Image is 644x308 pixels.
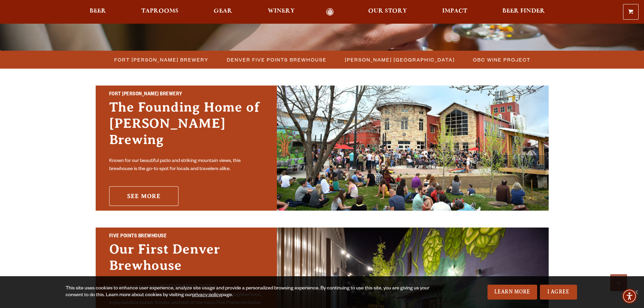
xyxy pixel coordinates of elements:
[109,99,263,155] h3: The Founding Home of [PERSON_NAME] Brewing
[277,86,549,211] img: Fort Collins Brewery & Taproom'
[214,8,232,14] span: Gear
[341,55,458,65] a: [PERSON_NAME] [GEOGRAPHIC_DATA]
[223,55,330,65] a: Denver Five Points Brewhouse
[469,55,534,65] a: OBC Wine Project
[227,55,327,65] span: Denver Five Points Brewhouse
[109,157,263,173] p: Known for our beautiful patio and striking mountain views, this brewhouse is the go-to spot for l...
[622,289,637,304] div: Accessibility Menu
[141,8,178,14] span: Taprooms
[268,8,295,14] span: Winery
[85,8,111,16] a: Beer
[502,8,545,14] span: Beer Finder
[109,232,263,241] h2: Five Points Brewhouse
[345,55,455,65] span: [PERSON_NAME] [GEOGRAPHIC_DATA]
[109,186,178,206] a: See More
[109,90,263,99] h2: Fort [PERSON_NAME] Brewery
[540,285,577,300] a: I Agree
[438,8,472,16] a: Impact
[487,285,537,300] a: Learn More
[109,241,263,280] h3: Our First Denver Brewhouse
[263,8,299,16] a: Winery
[368,8,407,14] span: Our Story
[90,8,106,14] span: Beer
[498,8,549,16] a: Beer Finder
[610,274,627,291] a: Scroll to top
[442,8,467,14] span: Impact
[66,285,432,299] div: This site uses cookies to enhance user experience, analyze site usage and provide a personalized ...
[192,293,221,298] a: privacy policy
[317,8,343,16] a: Odell Home
[473,55,530,65] span: OBC Wine Project
[110,55,212,65] a: Fort [PERSON_NAME] Brewery
[137,8,183,16] a: Taprooms
[114,55,209,65] span: Fort [PERSON_NAME] Brewery
[209,8,237,16] a: Gear
[364,8,411,16] a: Our Story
